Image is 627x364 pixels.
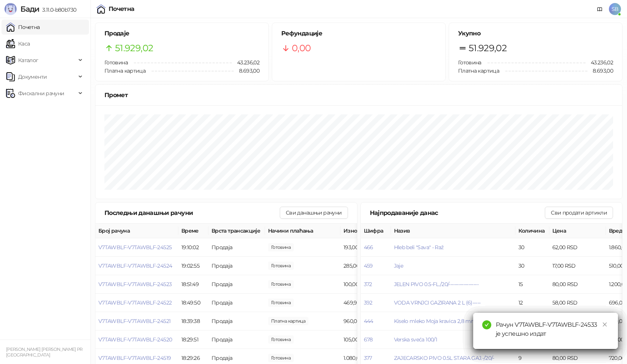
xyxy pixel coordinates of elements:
[268,280,294,288] span: 100,00
[601,320,609,329] a: Close
[458,59,481,66] span: Готовина
[469,41,507,55] span: 51.929,02
[98,244,172,251] button: V7TAWBLF-V7TAWBLF-24525
[394,299,481,306] button: VODA VRNJCI GAZIRANA 2 L (6)-----
[364,262,373,269] button: 459
[178,257,208,275] td: 19:02:55
[95,224,178,238] th: Број рачуна
[515,257,549,275] td: 30
[115,41,153,55] span: 51.929,02
[292,41,311,55] span: 0,00
[6,347,83,358] small: [PERSON_NAME] [PERSON_NAME] PR [GEOGRAPHIC_DATA]
[394,262,403,269] button: Jaje
[178,224,208,238] th: Време
[268,317,308,325] span: 960,00
[109,6,135,12] div: Почетна
[178,294,208,312] td: 18:49:50
[609,3,621,15] span: SB
[18,53,38,68] span: Каталог
[515,312,549,330] td: 11
[280,207,348,219] button: Сви данашњи рачуни
[340,330,397,349] td: 105,00 RSD
[265,224,340,238] th: Начини плаћања
[340,294,397,312] td: 469,99 RSD
[98,318,170,324] button: V7TAWBLF-V7TAWBLF-24521
[515,275,549,294] td: 15
[178,312,208,330] td: 18:39:38
[208,238,265,257] td: Продаја
[268,243,294,251] span: 193,00
[394,318,488,324] button: Kiselo mleko Moja kravica 2,8 mm čaša
[208,257,265,275] td: Продаја
[594,3,606,15] a: Документација
[6,36,30,51] a: Каса
[586,58,613,67] span: 43.236,02
[208,312,265,330] td: Продаја
[20,5,39,14] span: Бади
[496,320,609,338] div: Рачун V7TAWBLF-V7TAWBLF-24533 је успешно издат
[208,275,265,294] td: Продаја
[208,294,265,312] td: Продаја
[515,294,549,312] td: 12
[178,238,208,257] td: 19:10:02
[364,355,372,361] button: 377
[5,3,17,15] img: Logo
[104,59,128,66] span: Готовина
[394,281,478,288] button: JELEN PIVO 0.5-FL./20/------------------
[98,281,172,288] button: V7TAWBLF-V7TAWBLF-24523
[6,20,40,35] a: Почетна
[549,224,606,238] th: Цена
[234,67,259,75] span: 8.693,00
[458,29,613,38] h5: Укупно
[281,29,436,38] h5: Рефундације
[545,207,613,219] button: Сви продати артикли
[104,90,613,100] div: Промет
[549,238,606,257] td: 62,00 RSD
[361,224,391,238] th: Шифра
[208,224,265,238] th: Врста трансакције
[98,262,172,269] span: V7TAWBLF-V7TAWBLF-24524
[104,208,280,218] div: Последњи данашњи рачуни
[394,244,444,251] button: Hleb beli "Sava" - Raž
[98,299,172,306] button: V7TAWBLF-V7TAWBLF-24522
[602,322,607,327] span: close
[39,6,76,13] span: 3.11.0-b80b730
[364,244,373,251] button: 466
[515,224,549,238] th: Количина
[178,330,208,349] td: 18:29:51
[178,275,208,294] td: 18:51:49
[268,262,294,270] span: 285,00
[18,86,64,101] span: Фискални рачуни
[391,224,515,238] th: Назив
[340,312,397,330] td: 960,00 RSD
[268,299,294,307] span: 469,99
[587,67,613,75] span: 8.693,00
[482,320,491,329] span: check-circle
[394,336,437,343] button: Verska sveća 100/1
[364,318,373,324] button: 444
[98,355,171,361] button: V7TAWBLF-V7TAWBLF-24519
[458,67,499,74] span: Платна картица
[340,238,397,257] td: 193,00 RSD
[104,29,259,38] h5: Продаје
[364,299,373,306] button: 392
[394,355,494,361] button: ZAJECARSKO PIVO 0.5L STARA GAJ.-/20/-
[364,281,372,288] button: 372
[268,335,294,344] span: 105,00
[98,336,172,343] button: V7TAWBLF-V7TAWBLF-24520
[549,275,606,294] td: 80,00 RSD
[208,330,265,349] td: Продаја
[340,224,397,238] th: Износ
[370,208,545,218] div: Најпродаваније данас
